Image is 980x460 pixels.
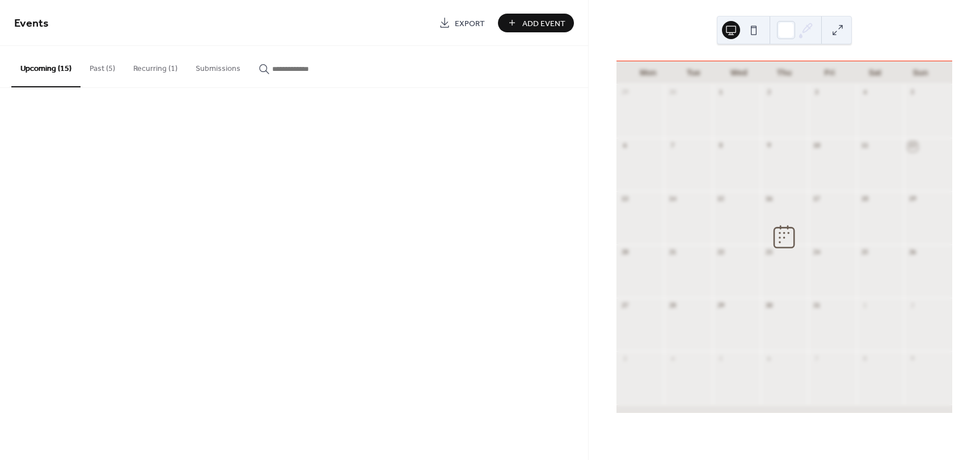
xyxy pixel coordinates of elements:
[124,46,187,86] button: Recurring (1)
[860,142,869,151] div: 11
[620,302,630,311] div: 27
[620,88,630,98] div: 29
[668,355,678,365] div: 4
[716,355,726,365] div: 5
[620,195,630,205] div: 13
[668,142,678,151] div: 7
[716,302,726,311] div: 29
[11,46,81,87] button: Upcoming (15)
[812,142,822,151] div: 10
[671,61,716,85] div: Tue
[908,142,918,151] div: 12
[908,195,918,205] div: 19
[908,302,918,311] div: 2
[430,14,493,32] a: Export
[860,302,869,311] div: 1
[860,248,869,258] div: 25
[860,195,869,205] div: 18
[807,61,852,85] div: Fri
[716,61,762,85] div: Wed
[898,61,943,85] div: Sun
[668,195,678,205] div: 14
[860,88,869,98] div: 4
[764,248,774,258] div: 23
[764,302,774,311] div: 30
[716,142,726,151] div: 8
[764,195,774,205] div: 16
[620,248,630,258] div: 20
[812,248,822,258] div: 24
[81,46,124,86] button: Past (5)
[187,46,250,86] button: Submissions
[852,61,898,85] div: Sat
[716,248,726,258] div: 22
[668,302,678,311] div: 28
[522,18,565,29] span: Add Event
[764,142,774,151] div: 9
[626,61,671,85] div: Mon
[812,355,822,365] div: 7
[908,88,918,98] div: 5
[716,195,726,205] div: 15
[668,88,678,98] div: 30
[812,195,822,205] div: 17
[860,355,869,365] div: 8
[716,88,726,98] div: 1
[498,14,574,32] button: Add Event
[812,88,822,98] div: 3
[764,88,774,98] div: 2
[668,248,678,258] div: 21
[455,18,485,29] span: Export
[764,355,774,365] div: 6
[908,248,918,258] div: 26
[762,61,807,85] div: Thu
[14,12,49,35] span: Events
[620,142,630,151] div: 6
[620,355,630,365] div: 3
[812,302,822,311] div: 31
[908,355,918,365] div: 9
